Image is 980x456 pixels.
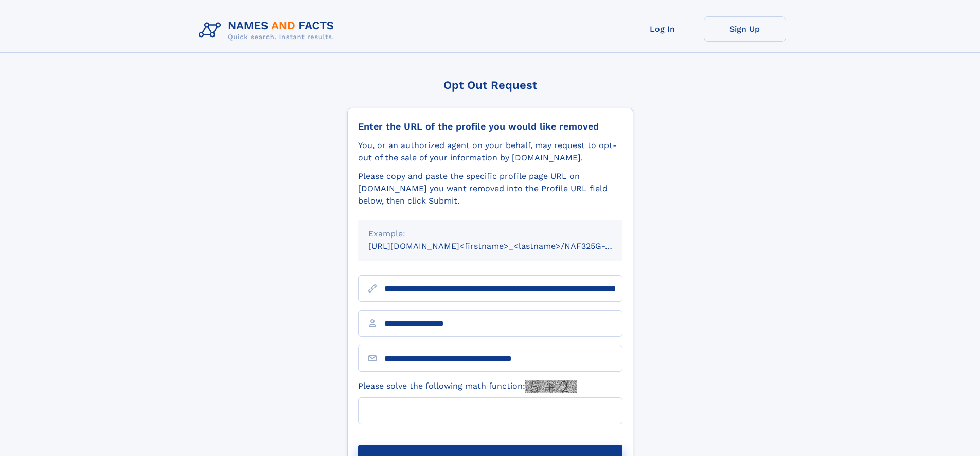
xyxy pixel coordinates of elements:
[358,139,622,164] div: You, or an authorized agent on your behalf, may request to opt-out of the sale of your informatio...
[368,228,612,240] div: Example:
[347,79,633,92] div: Opt Out Request
[358,121,622,132] div: Enter the URL of the profile you would like removed
[358,170,622,207] div: Please copy and paste the specific profile page URL on [DOMAIN_NAME] you want removed into the Pr...
[704,16,786,42] a: Sign Up
[368,241,642,251] small: [URL][DOMAIN_NAME]<firstname>_<lastname>/NAF325G-xxxxxxxx
[194,16,343,44] img: Logo Names and Facts
[621,16,704,42] a: Log In
[358,380,577,393] label: Please solve the following math function:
